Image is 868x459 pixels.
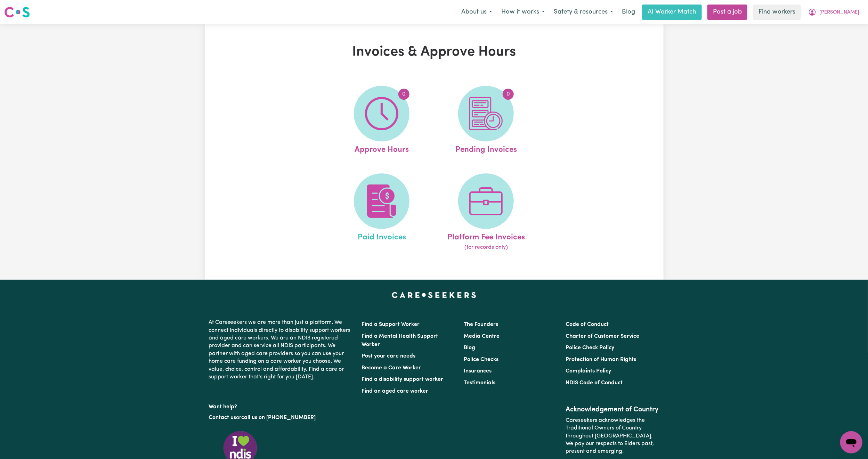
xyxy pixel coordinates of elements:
a: Police Checks [464,357,498,362]
a: Paid Invoices [332,173,432,252]
a: Become a Care Worker [362,365,421,371]
a: AI Worker Match [642,5,702,20]
a: Post your care needs [362,353,416,359]
a: Post a job [707,5,747,20]
a: Contact us [209,415,236,420]
a: Insurances [464,368,492,374]
a: Find workers [753,5,801,20]
iframe: Button to launch messaging window, conversation in progress [840,431,862,453]
span: (for records only) [464,243,508,252]
a: Charter of Customer Service [566,334,639,339]
a: Careseekers logo [4,4,30,20]
a: The Founders [464,322,498,327]
a: Find a Support Worker [362,322,420,327]
h1: Invoices & Approve Hours [285,44,583,60]
p: At Careseekers we are more than just a platform. We connect individuals directly to disability su... [209,316,354,384]
span: Pending Invoices [455,141,517,156]
a: Protection of Human Rights [566,357,636,362]
p: or [209,411,354,424]
img: Careseekers logo [4,6,30,18]
a: Pending Invoices [436,86,536,156]
button: About us [457,5,497,19]
a: Blog [618,5,639,20]
p: Want help? [209,400,354,411]
a: Code of Conduct [566,322,609,327]
a: Blog [464,345,475,351]
a: Testimonials [464,380,495,386]
a: Media Centre [464,334,500,339]
a: Find a Mental Health Support Worker [362,334,438,347]
button: How it works [497,5,549,19]
a: Police Check Policy [566,345,614,351]
span: Approve Hours [355,141,409,156]
button: My Account [804,5,864,19]
span: Paid Invoices [358,229,406,244]
a: Complaints Policy [566,368,611,374]
button: Safety & resources [549,5,618,19]
a: Careseekers home page [392,292,476,298]
a: call us on [PHONE_NUMBER] [242,415,316,420]
p: Careseekers acknowledges the Traditional Owners of Country throughout [GEOGRAPHIC_DATA]. We pay o... [566,414,659,458]
a: Find a disability support worker [362,377,444,382]
a: Platform Fee Invoices(for records only) [436,173,536,252]
span: [PERSON_NAME] [819,9,859,16]
a: Find an aged care worker [362,388,429,394]
span: Platform Fee Invoices [447,229,525,244]
span: 0 [503,89,514,100]
a: Approve Hours [332,86,432,156]
a: NDIS Code of Conduct [566,380,623,386]
h2: Acknowledgement of Country [566,405,659,414]
span: 0 [398,89,409,100]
